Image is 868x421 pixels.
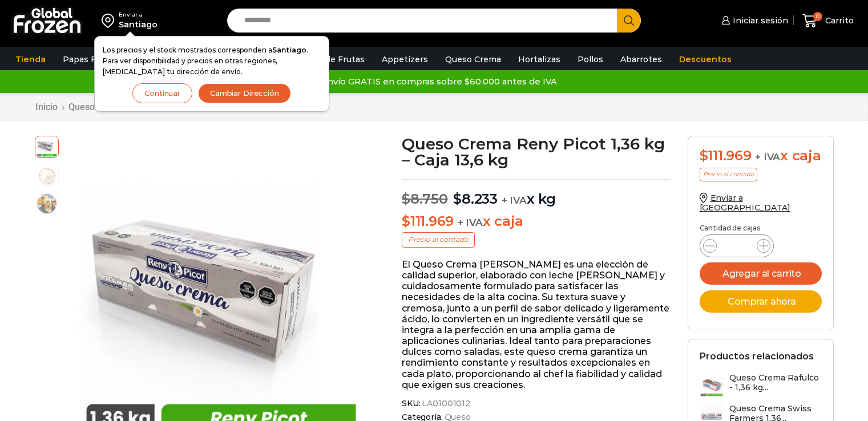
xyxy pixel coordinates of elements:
span: $ [402,213,410,229]
p: Precio al contado [700,168,757,181]
a: Inicio [35,102,58,112]
h1: Queso Crema Reny Picot 1,36 kg – Caja 13,6 kg [402,136,671,168]
a: 0 Carrito [800,7,857,34]
bdi: 111.969 [700,147,752,164]
p: Precio al contado [402,232,475,247]
a: Queso Crema [439,48,507,70]
p: x kg [402,179,671,208]
span: Carrito [822,15,854,26]
a: Descuentos [673,48,737,70]
span: LA01001012 [420,399,470,408]
a: Hortalizas [512,48,566,70]
span: $ [402,191,410,207]
span: Iniciar sesión [730,15,788,26]
p: x caja [402,213,671,230]
button: Continuar [132,83,192,103]
span: $ [700,147,708,164]
a: Quesos [68,102,100,112]
bdi: 8.233 [453,191,498,207]
p: Cantidad de cajas [700,224,822,232]
a: Tienda [10,48,51,70]
nav: Breadcrumb [35,102,137,112]
button: Comprar ahora [700,290,822,313]
button: Agregar al carrito [700,262,822,285]
p: El Queso Crema [PERSON_NAME] es una elección de calidad superior, elaborado con leche [PERSON_NAM... [402,259,671,390]
span: + IVA [458,217,483,228]
div: Santiago [119,19,158,30]
span: SKU: [402,399,671,408]
input: Product quantity [726,238,748,254]
h2: Productos relacionados [700,351,814,362]
p: Los precios y el stock mostrados corresponden a . Para ver disponibilidad y precios en otras regi... [103,44,321,78]
span: + IVA [502,195,527,206]
a: Enviar a [GEOGRAPHIC_DATA] [700,193,791,213]
span: salmon-ahumado-2 [35,192,58,215]
a: Papas Fritas [57,48,120,70]
span: + IVA [755,151,780,163]
span: $ [453,191,462,207]
button: Search button [617,9,641,33]
a: Appetizers [376,48,434,70]
a: Pulpa de Frutas [293,48,370,70]
a: Abarrotes [615,48,668,70]
bdi: 111.969 [402,213,454,229]
div: Enviar a [119,11,158,19]
img: address-field-icon.svg [102,11,119,30]
a: Queso Crema Rafulco - 1,36 kg... [700,373,822,398]
strong: Santiago [272,46,306,54]
a: Iniciar sesión [718,9,788,32]
div: x caja [700,148,822,164]
span: 0 [813,12,822,21]
button: Cambiar Dirección [198,83,291,103]
h3: Queso Crema Rafulco - 1,36 kg... [729,373,822,392]
span: queso crema 2 [35,164,58,187]
span: reny-picot [35,135,58,157]
a: Pollos [572,48,609,70]
bdi: 8.750 [402,191,448,207]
